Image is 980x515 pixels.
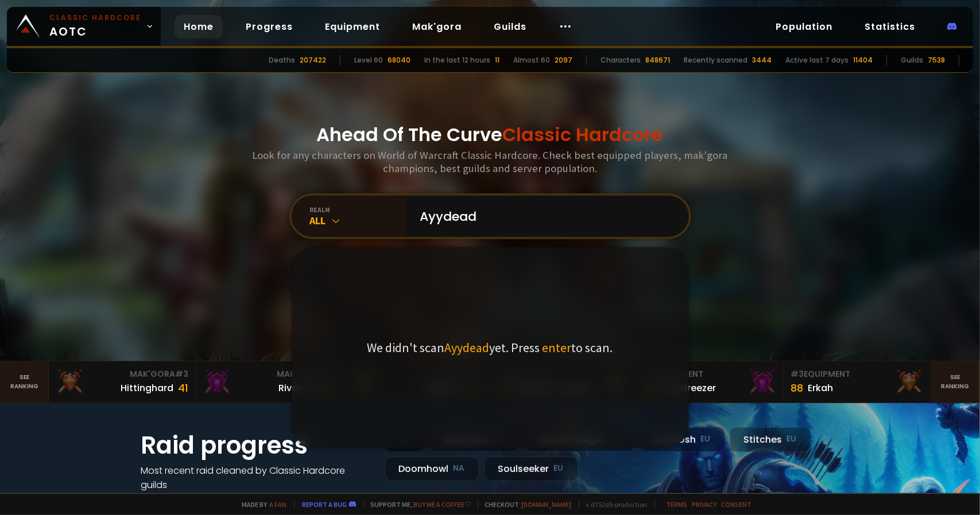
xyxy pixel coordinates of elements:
[403,15,471,38] a: Mak'gora
[248,149,733,175] h3: Look for any characters on World of Warcraft Classic Hardcore. Check best equipped players, mak'g...
[791,380,804,396] div: 88
[701,434,711,445] small: EU
[7,7,161,46] a: Classic HardcoreAOTC
[785,55,849,65] div: Active last 7 days
[141,427,371,463] h1: Raid progress
[766,15,842,38] a: Population
[175,368,188,380] span: # 3
[601,55,641,65] div: Characters
[300,55,326,65] div: 207422
[684,55,747,65] div: Recently scanned
[485,15,536,38] a: Guilds
[555,55,572,65] div: 2097
[791,368,804,380] span: # 3
[413,196,675,237] input: Search a character...
[303,500,347,509] a: Report a bug
[354,55,383,65] div: Level 60
[235,500,287,509] span: Made by
[237,15,302,38] a: Progress
[385,457,479,481] div: Doomhowl
[855,15,924,38] a: Statistics
[203,368,335,380] div: Mak'Gora
[388,55,410,65] div: 68040
[316,15,389,38] a: Equipment
[752,55,772,65] div: 3444
[808,381,834,395] div: Erkah
[175,15,223,38] a: Home
[121,381,173,395] div: Hittinghard
[484,457,578,481] div: Soulseeker
[196,361,343,403] a: Mak'Gora#2Rivench100
[928,55,945,65] div: 7538
[178,380,188,396] div: 41
[445,340,490,356] span: Ayydead
[49,13,141,40] span: AOTC
[513,55,550,65] div: Almost 60
[579,500,648,509] span: v. d752d5 - production
[49,361,196,403] a: Mak'Gora#3Hittinghard41
[49,13,141,23] small: Classic Hardcore
[901,55,923,65] div: Guilds
[56,368,188,380] div: Mak'Gora
[503,122,664,147] span: Classic Hardcore
[554,463,564,474] small: EU
[414,500,471,509] a: Buy me a coffee
[478,500,572,509] span: Checkout
[543,340,572,356] span: enter
[730,427,811,452] div: Stitches
[722,500,752,509] a: Consent
[692,500,717,509] a: Privacy
[270,500,287,509] a: a fan
[791,368,924,380] div: Equipment
[495,55,499,65] div: 11
[269,55,295,65] div: Deaths
[645,55,670,65] div: 848671
[141,463,371,492] h4: Most recent raid cleaned by Classic Hardcore guilds
[278,381,315,395] div: Rivench
[317,121,664,149] h1: Ahead Of The Curve
[522,500,572,509] a: [DOMAIN_NAME]
[784,361,931,403] a: #3Equipment88Erkah
[853,55,873,65] div: 11404
[141,493,216,506] a: See all progress
[310,205,406,214] div: realm
[644,368,777,380] div: Equipment
[667,500,688,509] a: Terms
[424,55,490,65] div: In the last 12 hours
[661,381,716,395] div: Notafreezer
[454,463,465,474] small: NA
[310,214,406,227] div: All
[367,340,613,356] p: We didn't scan yet. Press to scan.
[931,361,980,403] a: Seeranking
[363,500,471,509] span: Support me,
[787,434,797,445] small: EU
[637,361,784,403] a: #2Equipment88Notafreezer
